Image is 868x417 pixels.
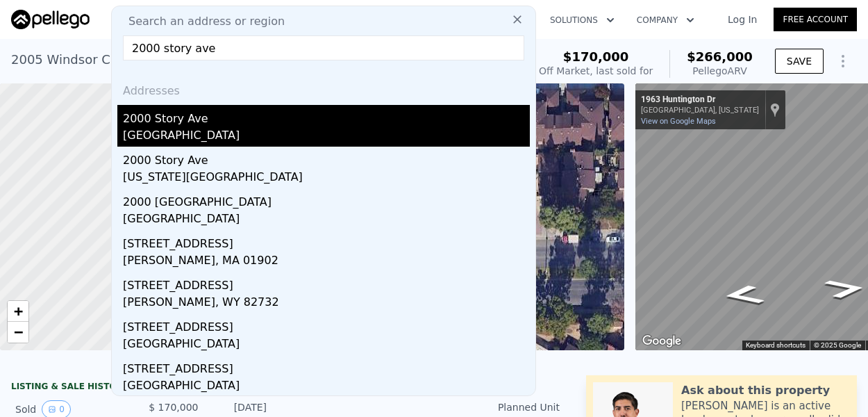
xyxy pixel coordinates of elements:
div: [GEOGRAPHIC_DATA] [123,211,530,230]
input: Enter an address, city, region, neighborhood or zip code [123,35,524,60]
span: + [14,302,23,320]
div: 2005 Windsor Cir , [PERSON_NAME] , CA 91010 [11,50,300,69]
div: [STREET_ADDRESS] [123,272,530,294]
div: [STREET_ADDRESS] [123,230,530,252]
button: Keyboard shortcuts [746,341,806,350]
div: Off Market, last sold for [539,64,653,78]
span: $170,000 [563,49,629,64]
button: Company [626,8,706,33]
button: Solutions [539,8,626,33]
div: LISTING & SALE HISTORY [11,381,271,395]
div: 2000 Story Ave [123,105,530,127]
span: Search an address or region [117,13,285,30]
div: 2000 [GEOGRAPHIC_DATA] [123,188,530,211]
a: Open this area in Google Maps (opens a new window) [639,332,685,350]
button: SAVE [775,49,824,74]
span: $ 170,000 [149,402,198,413]
a: View on Google Maps [641,117,716,126]
img: Pellego [11,10,90,29]
div: [STREET_ADDRESS] [123,355,530,377]
div: [GEOGRAPHIC_DATA] [123,377,530,397]
a: Show location on map [770,102,780,117]
div: [PERSON_NAME], WY 82732 [123,294,530,313]
div: [STREET_ADDRESS] [123,313,530,336]
span: − [14,323,23,341]
div: 2000 Story Ave [123,147,530,169]
span: $266,000 [687,49,753,64]
path: Go West, Huntington Dr [705,280,782,310]
div: [US_STATE][GEOGRAPHIC_DATA] [123,169,530,188]
div: Addresses [117,72,530,105]
a: Zoom out [8,322,28,343]
div: [GEOGRAPHIC_DATA] [123,127,530,147]
div: [PERSON_NAME], MA 01902 [123,252,530,272]
span: © 2025 Google [814,341,861,349]
a: Zoom in [8,301,28,322]
div: [GEOGRAPHIC_DATA], [US_STATE] [641,106,759,115]
div: Pellego ARV [687,64,753,78]
img: Google [639,332,685,350]
div: Ask about this property [681,382,830,399]
a: Log In [711,13,774,26]
div: 1963 Huntington Dr [641,95,759,106]
div: [GEOGRAPHIC_DATA] [123,336,530,355]
a: Free Account [774,8,857,31]
button: Show Options [829,47,857,75]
